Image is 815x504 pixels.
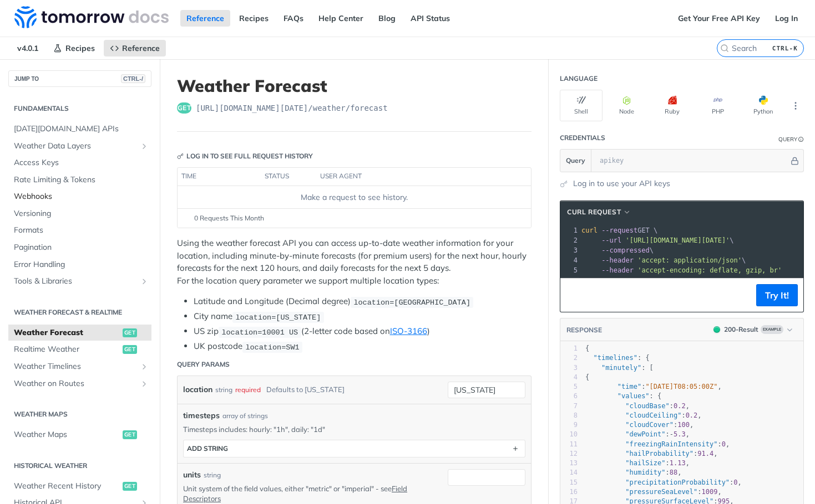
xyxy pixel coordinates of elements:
a: Log In [769,10,804,27]
span: "values" [617,392,650,400]
span: 1009 [702,488,718,496]
span: get [123,328,137,337]
div: 16 [560,487,578,497]
button: PHP [696,90,739,121]
h2: Weather Forecast & realtime [8,307,151,317]
span: Rate Limiting & Tokens [14,174,149,186]
span: : , [585,430,690,438]
button: Copy to clipboard [566,287,581,304]
th: user agent [316,168,509,186]
span: --header [601,266,634,274]
span: Pagination [14,242,149,253]
span: Weather on Routes [14,378,137,389]
label: units [183,469,201,481]
span: { [585,373,589,381]
a: Weather Recent Historyget [8,478,151,495]
a: Weather TimelinesShow subpages for Weather Timelines [8,358,151,375]
svg: Search [720,44,729,53]
div: 1 [560,344,578,353]
p: Using the weather forecast API you can access up-to-date weather information for your location, i... [177,237,531,287]
div: 2 [560,353,578,363]
h2: Historical Weather [8,461,151,471]
li: Latitude and Longitude (Decimal degree) [194,295,531,308]
span: GET \ [581,227,657,234]
a: API Status [404,10,456,27]
button: Show subpages for Weather Timelines [140,362,149,371]
a: Error Handling [8,256,151,273]
div: 200 - Result [724,325,758,335]
div: 5 [560,265,579,275]
li: UK postcode [194,340,531,353]
span: get [123,345,137,354]
a: Pagination [8,239,151,256]
div: 14 [560,468,578,477]
span: 0.2 [674,402,686,410]
span: Weather Maps [14,429,120,440]
span: Weather Timelines [14,361,137,372]
span: get [177,102,191,114]
span: Error Handling [14,259,149,270]
span: location=[US_STATE] [235,313,321,321]
span: timesteps [183,410,220,421]
span: --header [601,256,634,264]
span: Example [761,325,783,334]
li: US zip (2-letter code based on ) [194,325,531,338]
span: \ [581,236,734,244]
div: 13 [560,459,578,468]
span: Query [566,156,585,166]
span: "pressureSeaLevel" [625,488,697,496]
div: string [215,382,232,398]
span: "timelines" [593,354,637,362]
a: Reference [104,40,166,56]
a: Get Your Free API Key [672,10,766,27]
span: : [ [585,364,654,372]
span: 5.3 [674,430,686,438]
span: location=[GEOGRAPHIC_DATA] [353,298,470,306]
div: 3 [560,245,579,255]
p: Unit system of the field values, either "metric" or "imperial" - see [183,484,431,503]
a: Blog [372,10,402,27]
div: Defaults to [US_STATE] [266,382,345,398]
span: 0 [722,440,726,448]
a: Formats [8,222,151,239]
a: Webhooks [8,188,151,205]
div: Credentials [560,133,605,143]
button: Shell [560,90,603,121]
span: "[DATE]T08:05:00Z" [645,383,717,390]
div: 3 [560,363,578,373]
button: Show subpages for Tools & Libraries [140,277,149,286]
a: Weather Mapsget [8,426,151,443]
div: Language [560,74,598,84]
h1: Weather Forecast [177,76,531,96]
div: 8 [560,411,578,420]
div: 9 [560,420,578,430]
h2: Fundamentals [8,104,151,114]
a: Reference [180,10,230,27]
div: QueryInformation [778,135,804,143]
button: Node [605,90,648,121]
span: Versioning [14,208,149,219]
span: Webhooks [14,191,149,202]
span: : , [585,469,682,476]
span: "dewPoint" [625,430,665,438]
button: RESPONSE [566,325,603,336]
span: "minutely" [601,364,641,372]
span: : , [585,383,722,390]
span: location=10001 US [221,328,298,336]
a: ISO-3166 [390,326,427,336]
span: 'accept-encoding: deflate, gzip, br' [637,266,782,274]
button: Ruby [651,90,693,121]
span: [DATE][DOMAIN_NAME] APIs [14,124,149,135]
span: https://api.tomorrow.io/v4/weather/forecast [196,102,388,114]
a: Recipes [233,10,275,27]
a: Weather Forecastget [8,325,151,341]
span: get [123,430,137,439]
th: status [261,168,316,186]
span: 1.13 [670,459,686,467]
svg: More ellipsis [791,101,801,111]
span: --request [601,227,637,234]
button: 200200-ResultExample [708,324,798,335]
a: [DATE][DOMAIN_NAME] APIs [8,121,151,137]
span: "hailSize" [625,459,665,467]
span: : , [585,402,690,410]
